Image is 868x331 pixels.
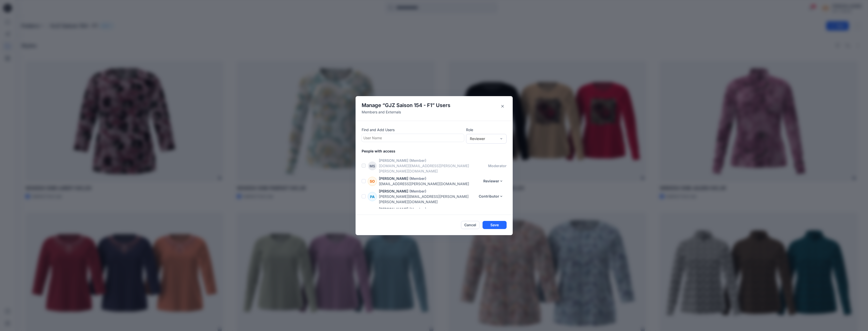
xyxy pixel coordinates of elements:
[461,221,479,229] button: Cancel
[379,181,480,186] p: [EMAIL_ADDRESS][PERSON_NAME][DOMAIN_NAME]
[483,221,507,229] button: Save
[362,102,450,108] h4: Manage “ ” Users
[379,188,408,194] p: [PERSON_NAME]
[409,158,426,163] p: (Member)
[488,163,507,168] p: moderator
[379,206,408,212] p: [PERSON_NAME]
[409,188,426,194] p: (Member)
[379,194,475,204] p: [PERSON_NAME][EMAIL_ADDRESS][PERSON_NAME][PERSON_NAME][DOMAIN_NAME]
[409,206,426,212] p: (Member)
[409,176,426,181] p: (Member)
[368,192,377,201] div: PA
[475,192,507,200] button: Contributor
[379,158,408,163] p: [PERSON_NAME]
[362,109,450,115] p: Members and Externals
[466,127,507,132] p: Role
[379,176,408,181] p: [PERSON_NAME]
[470,136,497,141] div: Reviewer
[385,102,432,108] span: GJZ Saison 154 - F1
[368,161,377,170] div: MS
[368,177,377,186] div: SO
[480,177,507,185] button: Reviewer
[362,127,464,132] p: Find and Add Users
[362,148,513,154] p: People with access
[498,102,507,110] button: Close
[379,163,488,174] p: [DOMAIN_NAME][EMAIL_ADDRESS][PERSON_NAME][PERSON_NAME][DOMAIN_NAME]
